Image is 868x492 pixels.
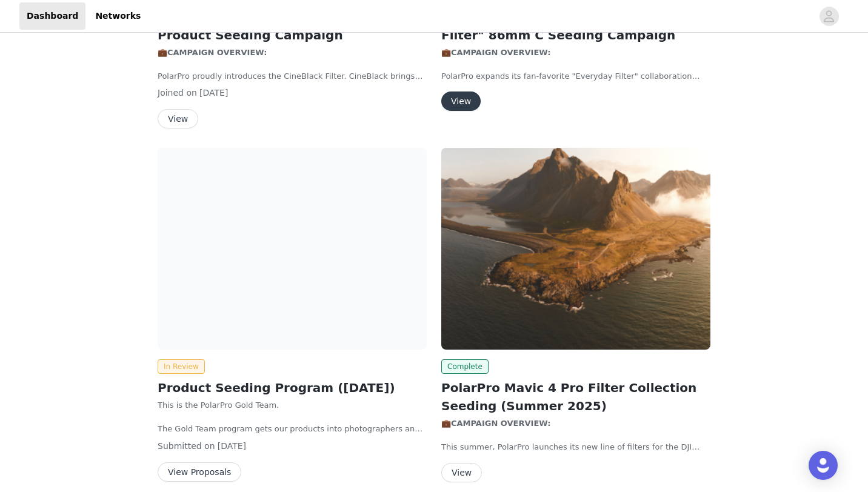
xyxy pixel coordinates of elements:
button: View [158,109,198,128]
strong: CAMPAIGN OVERVIEW: [451,419,550,428]
h2: Product Seeding Program ([DATE]) [158,379,427,397]
p: 💼 [441,417,710,430]
div: Open Intercom Messenger [809,451,838,480]
strong: CAMPAIGN OVERVIEW: [451,48,553,57]
h2: PolarPro Mavic 4 Pro Filter Collection Seeding (Summer 2025) [441,379,710,415]
img: PolarPro [158,148,427,350]
p: 💼 [158,47,427,59]
p: This summer, PolarPro launches its new line of filters for the DJI Mavic 4 Pro, elevating drone v... [441,441,710,453]
span: [DATE] [218,441,246,451]
span: In Review [158,359,205,374]
a: View [441,468,482,477]
p: PolarPro proudly introduces the CineBlack Filter. CineBlack brings smooth and cinematic vibes whi... [158,70,427,82]
p: PolarPro expands its fan-favorite "Everyday Filter" collaboration series with [PERSON_NAME] (AKA ... [441,70,710,82]
span: [DATE] [199,88,228,98]
a: Networks [88,2,148,30]
div: avatar [823,7,835,26]
strong: CAMPAIGN OVERVIEW: [167,48,270,57]
a: View [158,115,198,124]
span: Joined on [158,88,197,98]
button: View Proposals [158,462,241,482]
a: View Proposals [158,468,241,477]
a: View [441,97,481,106]
span: Submitted on [158,441,215,451]
span: Complete [441,359,489,374]
button: View [441,91,481,111]
button: View [441,463,482,482]
a: Dashboard [19,2,85,30]
p: 💼 [441,47,710,59]
img: PolarPro [441,148,710,350]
